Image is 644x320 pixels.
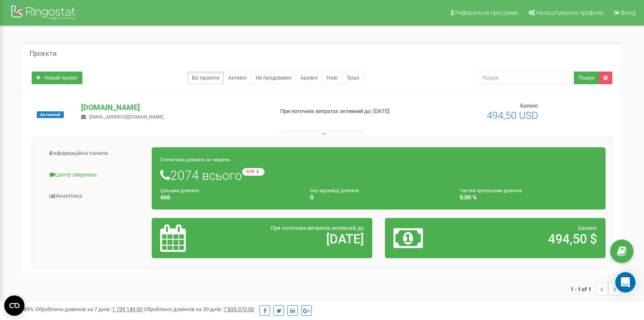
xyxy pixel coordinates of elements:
[35,306,142,312] span: Оброблено дзвінків за 7 днів :
[81,102,266,113] p: [DOMAIN_NAME]
[310,194,448,201] h4: 0
[621,9,636,16] span: Вихід
[30,50,57,58] h5: Проєкти
[160,188,199,193] small: Цільових дзвінків
[570,283,595,295] span: 1 - 1 of 1
[460,188,522,193] small: Частка пропущених дзвінків
[187,72,224,84] a: Всі проєкти
[578,225,597,231] span: Баланс
[160,157,230,163] small: Статистика дзвінків за тиждень
[296,72,322,84] a: Архівні
[615,272,636,292] div: Open Intercom Messenger
[224,306,254,312] u: 7 835 073,00
[466,232,597,246] h2: 494,50 $
[487,110,538,121] span: 494,50 USD
[455,9,518,16] span: Реферальна програма
[38,143,152,164] a: Інформаційна панель
[4,295,25,316] button: Open CMP widget
[160,168,597,182] h1: 2074 всього
[242,168,265,176] small: -519
[322,72,342,84] a: Нові
[460,194,597,201] h4: 0,00 %
[251,72,296,84] a: Не продовжені
[477,72,574,84] input: Пошук
[144,306,254,312] span: Оброблено дзвінків за 30 днів :
[570,274,621,304] nav: ...
[574,72,599,84] button: Пошук
[37,111,64,118] span: Активний
[310,188,359,193] small: Без відповіді дзвінків
[89,114,164,120] span: [EMAIL_ADDRESS][DOMAIN_NAME]
[38,165,152,185] a: Центр звернень
[270,225,364,231] span: При поточних витратах активний до
[280,108,416,116] p: При поточних витратах активний до: [DATE]
[32,72,82,84] a: Новий проєкт
[224,72,251,84] a: Активні
[232,232,364,246] h2: [DATE]
[112,306,142,312] u: 1 739 149,00
[38,186,152,207] a: Аналiтика
[342,72,364,84] a: Тріал
[160,194,297,201] h4: 466
[520,102,538,109] span: Баланс
[536,9,603,16] span: Налаштування профілю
